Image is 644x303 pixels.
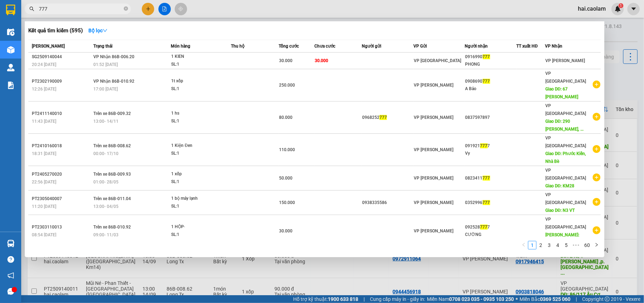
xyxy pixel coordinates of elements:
li: 3 [545,241,553,249]
span: VP [GEOGRAPHIC_DATA] [545,168,586,181]
div: 092528 7 [465,224,516,231]
span: 08:54 [DATE] [32,232,56,237]
div: SL: 1 [171,178,224,186]
span: 30.000 [279,228,292,233]
span: 22:56 [DATE] [32,180,56,184]
div: SL: 1 [171,231,224,239]
img: warehouse-icon [7,64,14,71]
span: Giao DĐ: 290 [PERSON_NAME], ... [545,119,584,132]
div: 1 hs [171,110,224,117]
span: Trên xe 86B-011.04 [93,196,131,201]
span: 30.000 [279,58,292,63]
img: logo-vxr [6,5,15,15]
div: 091921 7 [465,142,516,150]
a: 3 [545,241,553,249]
span: 777 [483,176,490,181]
span: 17:00 [DATE] [93,87,118,92]
img: warehouse-icon [7,240,14,247]
div: PT2410160018 [32,142,91,150]
span: Giao DĐ: Phước Kiển, Nhà Bè [545,151,586,164]
span: plus-circle [593,81,601,88]
a: 1 [528,241,536,249]
span: VP Nhận [545,44,562,49]
span: 80.000 [279,115,292,120]
a: 5 [562,241,570,249]
span: Trên xe 86B-010.92 [93,225,131,230]
div: PT2305040007 [32,195,91,203]
span: plus-circle [593,198,601,206]
span: 110.000 [279,147,295,152]
span: VP [GEOGRAPHIC_DATA] [545,103,586,116]
div: PT2411140010 [32,110,91,117]
span: Trên xe 86B-009.32 [93,111,131,116]
span: 777 [483,79,490,84]
span: Giao DĐ: N3 VT [545,208,575,213]
span: plus-circle [593,173,601,181]
span: VP [GEOGRAPHIC_DATA] [545,217,586,230]
span: left [522,243,526,247]
span: Trên xe 86B-008.62 [93,143,131,148]
span: 11:43 [DATE] [32,119,56,124]
span: Tổng cước [279,44,299,49]
span: search [29,6,34,11]
span: 20:24 [DATE] [32,62,56,67]
li: Next Page [592,241,601,249]
img: solution-icon [7,82,14,89]
span: 01:52 [DATE] [93,62,118,67]
div: 1 Kiện Đen [171,142,224,150]
span: 777 [379,115,387,120]
li: 4 [553,241,562,249]
div: CƯỜNG [465,231,516,238]
div: Vy [465,150,516,157]
span: 250.000 [279,83,295,88]
div: SL: 1 [171,117,224,125]
strong: Bộ lọc [88,28,108,33]
span: Trên xe 86B-009.93 [93,172,131,177]
button: right [592,241,601,249]
span: 30.000 [315,58,328,63]
img: warehouse-icon [7,28,14,36]
div: 1 xốp [171,170,224,178]
span: plus-circle [593,113,601,121]
div: SL: 1 [171,203,224,210]
div: PT2405270020 [32,171,91,178]
a: 4 [554,241,562,249]
button: left [520,241,528,249]
span: VP [GEOGRAPHIC_DATA] [545,136,586,148]
span: 12:26 [DATE] [32,87,56,92]
span: close-circle [124,6,128,12]
span: 11:20 [DATE] [32,204,56,209]
div: 0823411 [465,175,516,182]
span: Món hàng [171,44,190,49]
span: [PERSON_NAME]: [PERSON_NAME]· [545,232,579,245]
span: VP [PERSON_NAME] [414,83,453,88]
span: 18:31 [DATE] [32,151,56,156]
div: 0352996 [465,199,516,206]
a: 2 [537,241,545,249]
span: 13:00 - 14/11 [93,119,118,124]
span: 13:00 - 04/05 [93,204,118,209]
div: SL: 1 [171,150,224,158]
span: Chưa cước [314,44,335,49]
span: 777 [483,200,490,205]
li: 2 [536,241,545,249]
div: 0916990 [465,53,516,61]
span: question-circle [7,256,14,263]
div: 0968252 [362,114,413,121]
span: down [103,28,108,33]
div: 1 HỘP· [171,223,224,231]
div: 1 KIEN [171,53,224,61]
li: Previous Page [520,241,528,249]
div: SL: 1 [171,85,224,93]
span: Người gửi [362,44,381,49]
div: SL: 1 [171,61,224,68]
span: 00:00 - 17/10 [93,151,118,156]
span: Trạng thái [93,44,112,49]
span: VP [PERSON_NAME] [414,200,453,205]
div: PT2302190009 [32,78,91,85]
div: 1t xốp [171,77,224,85]
a: 60 [582,241,592,249]
div: SG2509140044 [32,53,91,61]
span: VP [PERSON_NAME] [414,115,453,120]
span: VP [PERSON_NAME] [414,228,453,233]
